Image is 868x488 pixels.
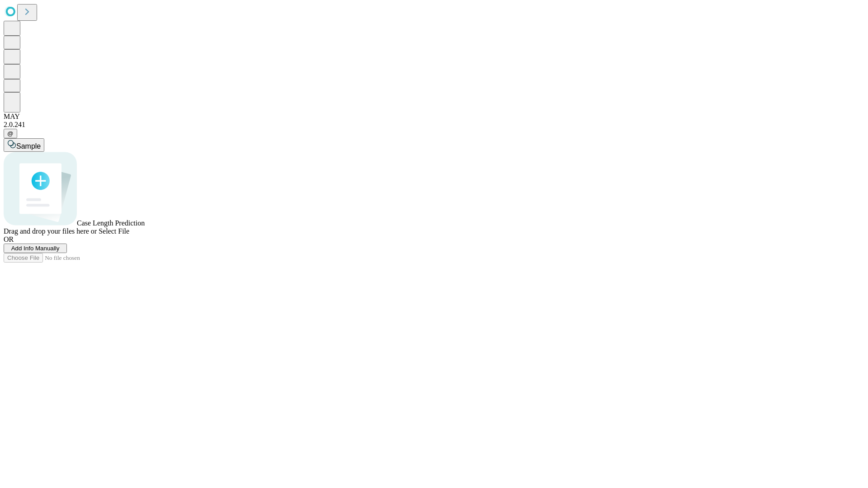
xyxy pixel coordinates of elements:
div: MAY [4,113,864,121]
span: Sample [16,142,41,150]
span: Add Info Manually [11,245,60,252]
button: Sample [4,138,44,152]
button: Add Info Manually [4,244,67,253]
span: @ [7,130,14,137]
div: 2.0.241 [4,121,864,129]
span: Select File [99,227,129,235]
button: @ [4,129,17,138]
span: Case Length Prediction [77,219,145,227]
span: OR [4,235,14,243]
span: Drag and drop your files here or [4,227,97,235]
